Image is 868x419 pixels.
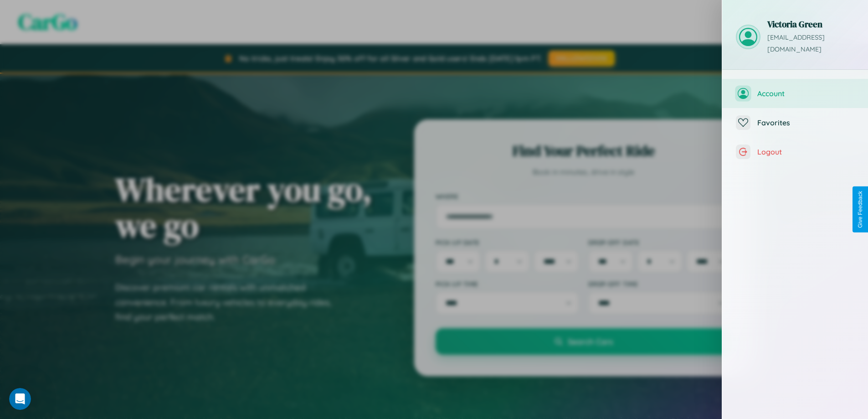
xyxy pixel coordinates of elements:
[722,108,868,137] button: Favorites
[9,388,31,410] iframe: Intercom live chat
[857,191,863,228] div: Give Feedback
[767,18,854,30] h3: Victoria Green
[757,89,854,98] span: Account
[767,32,854,56] p: [EMAIL_ADDRESS][DOMAIN_NAME]
[757,118,854,127] span: Favorites
[722,79,868,108] button: Account
[722,137,868,166] button: Logout
[757,147,854,156] span: Logout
